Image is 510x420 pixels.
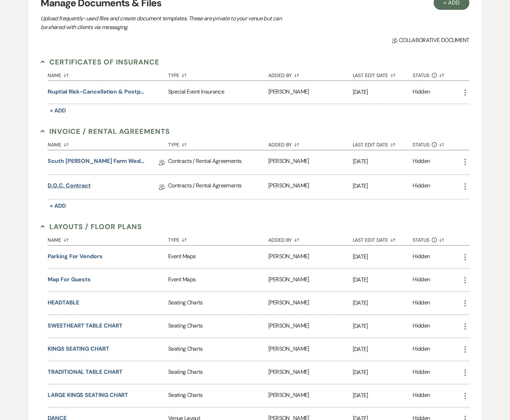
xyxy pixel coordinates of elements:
span: Status [413,142,429,147]
span: + Add [50,107,66,114]
p: [DATE] [353,252,413,261]
a: South [PERSON_NAME] Farm Wedding & Event Agreement [48,157,147,168]
div: Hidden [413,368,430,377]
div: Hidden [413,322,430,331]
div: Hidden [413,88,430,97]
p: Upload frequently-used files and create document templates. These are private to your venue but c... [41,14,286,32]
button: Type [168,137,268,150]
div: [PERSON_NAME] [268,315,352,338]
button: Name [48,67,168,81]
button: + Add [48,201,68,211]
button: Layouts / Floor Plans [41,221,142,232]
button: Added By [268,67,352,81]
button: Status [413,67,461,81]
p: [DATE] [353,298,413,308]
button: Last Edit Date [353,137,413,150]
div: [PERSON_NAME] [268,246,352,268]
div: Seating Charts [168,384,268,407]
button: Invoice / Rental Agreements [41,126,170,137]
div: [PERSON_NAME] [268,338,352,361]
div: Hidden [413,298,430,308]
button: + Add [48,106,68,116]
button: Name [48,137,168,150]
p: [DATE] [353,391,413,400]
p: [DATE] [353,88,413,97]
button: Parking for Vendors [48,252,102,261]
div: Hidden [413,345,430,354]
button: TRADITIONAL TABLE CHART [48,368,122,376]
button: Name [48,232,168,245]
p: [DATE] [353,275,413,284]
button: Added By [268,137,352,150]
div: [PERSON_NAME] [268,292,352,315]
button: Type [168,232,268,245]
button: Status [413,232,461,245]
button: SWEETHEART TABLE CHART [48,322,122,330]
button: Last Edit Date [353,232,413,245]
p: [DATE] [353,322,413,331]
button: Map for Guests [48,275,91,284]
button: Type [168,67,268,81]
span: Collaborative document [392,36,469,44]
div: Event Maps [168,246,268,268]
div: Hidden [413,275,430,285]
span: Status [413,73,429,78]
button: KINGS SEATING CHART [48,345,109,353]
p: [DATE] [353,368,413,377]
div: Seating Charts [168,338,268,361]
button: Added By [268,232,352,245]
div: Hidden [413,181,430,192]
button: Status [413,137,461,150]
div: Seating Charts [168,361,268,384]
p: [DATE] [353,157,413,166]
div: [PERSON_NAME] [268,384,352,407]
a: D.O.C. Contract [48,181,91,192]
button: LARGE KINGS SEATING CHART [48,391,128,399]
div: Contracts / Rental Agreements [168,150,268,174]
div: [PERSON_NAME] [268,175,352,199]
div: Hidden [413,391,430,400]
button: Certificates of Insurance [41,57,159,67]
div: [PERSON_NAME] [268,150,352,174]
div: Contracts / Rental Agreements [168,175,268,199]
div: Hidden [413,252,430,262]
div: Seating Charts [168,315,268,338]
p: [DATE] [353,181,413,191]
div: [PERSON_NAME] [268,81,352,104]
button: Nuptial Risk-Cancellation & Postponement [48,88,147,96]
div: Event Maps [168,269,268,291]
span: Status [413,237,429,242]
div: [PERSON_NAME] [268,269,352,291]
div: Hidden [413,157,430,168]
div: Seating Charts [168,292,268,315]
div: Special Event Insurance [168,81,268,104]
span: + Add [50,202,66,209]
button: HEADTABLE [48,298,79,307]
div: [PERSON_NAME] [268,361,352,384]
p: [DATE] [353,345,413,354]
button: Last Edit Date [353,67,413,81]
